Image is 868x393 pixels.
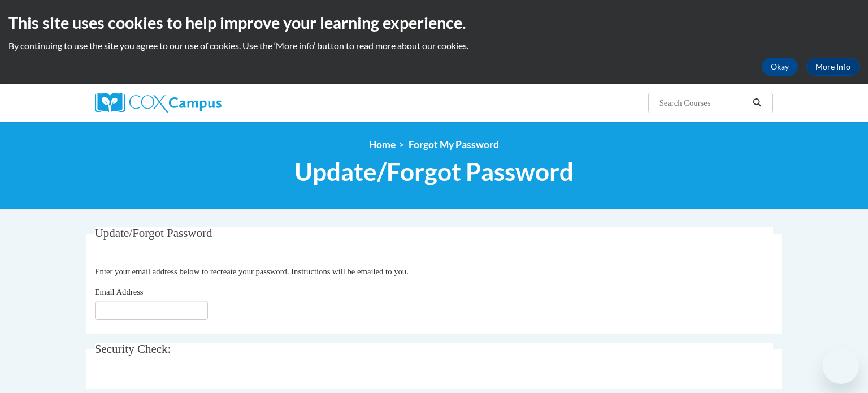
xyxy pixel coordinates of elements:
[762,58,798,76] button: Okay
[95,342,171,356] span: Security Check:
[95,226,212,240] span: Update/Forgot Password
[806,58,860,76] a: More Info
[409,139,499,150] span: Forgot My Password
[8,40,860,52] p: By continuing to use the site you agree to our use of cookies. Use the ‘More info’ button to read...
[749,96,766,110] button: Search
[294,157,574,187] span: Update/Forgot Password
[95,301,208,320] input: Email
[8,11,860,34] h2: This site uses cookies to help improve your learning experience.
[369,139,396,150] a: Home
[658,96,749,110] input: Search Courses
[823,348,859,384] iframe: Button to launch messaging window
[95,287,144,296] span: Email Address
[95,267,409,276] span: Enter your email address below to recreate your password. Instructions will be emailed to you.
[95,93,222,113] img: Cox Campus
[95,93,310,113] a: Cox Campus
